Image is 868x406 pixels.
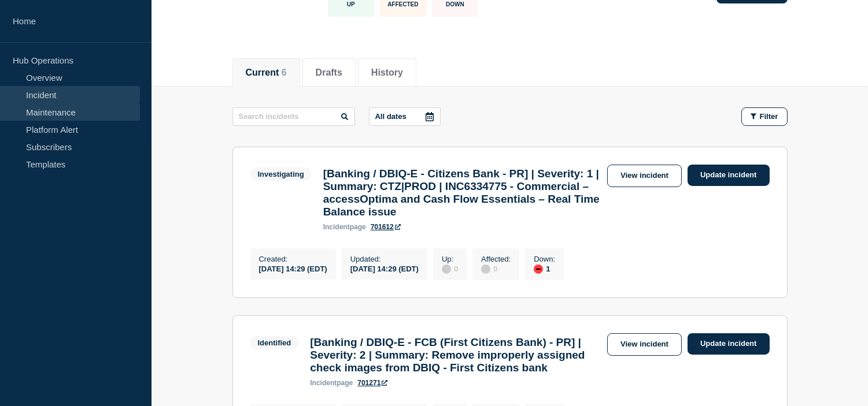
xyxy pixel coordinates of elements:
[323,223,350,231] span: incident
[350,255,419,263] p: Updated :
[741,107,788,126] button: Filter
[323,223,366,231] p: page
[607,165,682,187] a: View incident
[250,167,312,181] span: Investigating
[371,68,403,78] button: History
[375,112,407,121] p: All dates
[357,379,387,387] a: 701271
[232,107,355,126] input: Search incidents
[481,263,511,274] div: 0
[310,336,601,374] h3: [Banking / DBIQ-E - FCB (First Citizens Bank) - PR] | Severity: 2 | Summary: Remove improperly as...
[369,107,441,126] button: All dates
[442,265,451,274] div: disabled
[534,263,555,274] div: 1
[347,1,355,8] p: Up
[481,255,511,263] p: Affected :
[316,68,342,78] button: Drafts
[310,379,337,387] span: incident
[246,68,287,78] button: Current 6
[760,112,778,121] span: Filter
[323,167,601,218] h3: [Banking / DBIQ-E - Citizens Bank - PR] | Severity: 1 | Summary: CTZ|PROD | INC6334775 - Commerci...
[688,333,770,355] a: Update incident
[310,379,353,387] p: page
[282,68,287,77] span: 6
[534,255,555,263] p: Down :
[607,333,682,356] a: View incident
[387,1,418,8] p: Affected
[250,336,299,349] span: Identified
[350,263,419,273] div: [DATE] 14:29 (EDT)
[442,263,458,274] div: 0
[259,255,327,263] p: Created :
[442,255,458,263] p: Up :
[481,265,490,274] div: disabled
[688,165,770,186] a: Update incident
[259,263,327,273] div: [DATE] 14:29 (EDT)
[534,265,543,274] div: down
[446,1,464,8] p: Down
[371,223,401,231] a: 701612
